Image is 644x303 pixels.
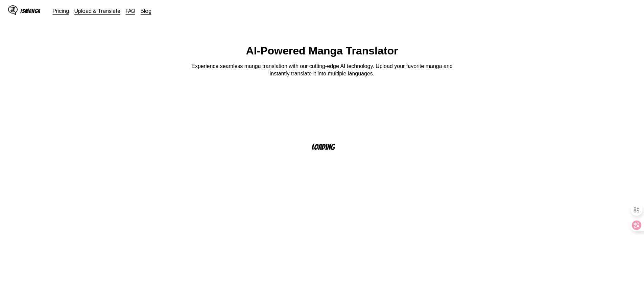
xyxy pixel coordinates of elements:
a: Blog [141,7,151,14]
a: Upload & Translate [74,7,120,14]
h1: AI-Powered Manga Translator [246,45,398,57]
a: Pricing [53,7,69,14]
p: Experience seamless manga translation with our cutting-edge AI technology. Upload your favorite m... [187,63,457,78]
div: IsManga [20,8,41,14]
a: FAQ [126,7,135,14]
img: IsManga Logo [8,5,18,15]
a: IsManga LogoIsManga [8,5,53,16]
p: Loading [312,143,343,151]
